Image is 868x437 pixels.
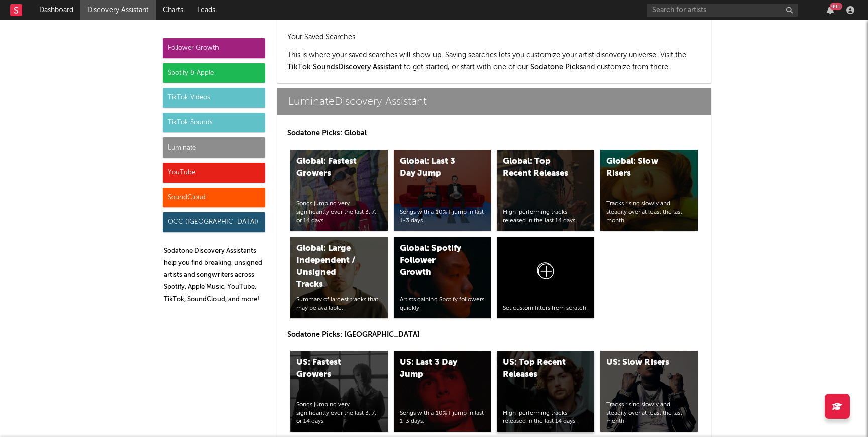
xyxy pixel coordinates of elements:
[163,38,265,58] div: Follower Growth
[827,6,834,14] button: 99+
[606,200,692,225] div: Tracks rising slowly and steadily over at least the last month.
[830,3,842,10] div: 99 +
[163,163,265,183] div: YouTube
[287,64,402,71] a: TikTok SoundsDiscovery Assistant
[647,4,798,17] input: Search for artists
[606,357,675,369] div: US: Slow Risers
[606,156,675,180] div: Global: Slow Risers
[296,243,365,291] div: Global: Large Independent / Unsigned Tracks
[497,237,594,318] a: Set custom filters from scratch.
[163,63,265,83] div: Spotify & Apple
[503,357,571,381] div: US: Top Recent Releases
[606,401,692,426] div: Tracks rising slowly and steadily over at least the last month.
[400,296,485,313] div: Artists gaining Spotify followers quickly.
[530,64,583,71] span: Sodatone Picks
[290,351,388,432] a: US: Fastest GrowersSongs jumping very significantly over the last 3, 7, or 14 days.
[497,351,594,432] a: US: Top Recent ReleasesHigh-performing tracks released in the last 14 days.
[287,329,701,341] p: Sodatone Picks: [GEOGRAPHIC_DATA]
[400,409,485,426] div: Songs with a 10%+ jump in last 1-3 days.
[163,137,265,158] div: Luminate
[394,150,491,231] a: Global: Last 3 Day JumpSongs with a 10%+ jump in last 1-3 days.
[287,127,701,139] p: Sodatone Picks: Global
[600,150,698,231] a: Global: Slow RisersTracks rising slowly and steadily over at least the last month.
[503,208,588,225] div: High-performing tracks released in the last 14 days.
[296,156,365,180] div: Global: Fastest Growers
[277,88,711,115] a: LuminateDiscovery Assistant
[296,401,382,426] div: Songs jumping very significantly over the last 3, 7, or 14 days.
[497,150,594,231] a: Global: Top Recent ReleasesHigh-performing tracks released in the last 14 days.
[600,351,698,432] a: US: Slow RisersTracks rising slowly and steadily over at least the last month.
[394,351,491,432] a: US: Last 3 Day JumpSongs with a 10%+ jump in last 1-3 days.
[503,304,588,313] div: Set custom filters from scratch.
[287,31,701,43] h2: Your Saved Searches
[400,243,468,279] div: Global: Spotify Follower Growth
[296,200,382,225] div: Songs jumping very significantly over the last 3, 7, or 14 days.
[296,357,365,381] div: US: Fastest Growers
[400,208,485,225] div: Songs with a 10%+ jump in last 1-3 days.
[287,49,701,73] p: This is where your saved searches will show up. Saving searches lets you customize your artist di...
[296,296,382,313] div: Summary of largest tracks that may be available.
[163,212,265,232] div: OCC ([GEOGRAPHIC_DATA])
[503,409,588,426] div: High-performing tracks released in the last 14 days.
[400,156,468,180] div: Global: Last 3 Day Jump
[164,245,265,306] p: Sodatone Discovery Assistants help you find breaking, unsigned artists and songwriters across Spo...
[163,88,265,108] div: TikTok Videos
[394,237,491,318] a: Global: Spotify Follower GrowthArtists gaining Spotify followers quickly.
[503,156,571,180] div: Global: Top Recent Releases
[163,188,265,208] div: SoundCloud
[163,113,265,133] div: TikTok Sounds
[290,150,388,231] a: Global: Fastest GrowersSongs jumping very significantly over the last 3, 7, or 14 days.
[290,237,388,318] a: Global: Large Independent / Unsigned TracksSummary of largest tracks that may be available.
[400,357,468,381] div: US: Last 3 Day Jump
